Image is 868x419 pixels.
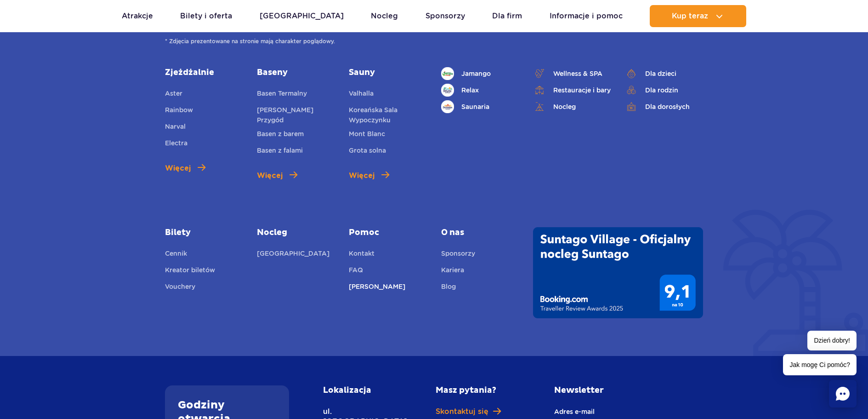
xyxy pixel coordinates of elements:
a: Sauny [349,67,427,78]
a: Kreator biletów [165,265,215,278]
a: Bilety i oferta [180,5,232,27]
span: * Zdjęcia prezentowane na stronie mają charakter poglądowy. [165,37,703,46]
a: Więcej [257,170,297,181]
span: Valhalla [349,90,374,97]
h2: Lokalizacja [323,385,394,396]
a: Basen Termalny [257,88,307,101]
h2: Newsletter [554,385,683,396]
span: Kup teraz [672,12,708,20]
a: Wellness & SPA [533,67,611,80]
a: Grota solna [349,145,386,158]
span: Aster [165,90,182,97]
a: Dla dorosłych [625,100,703,113]
a: [GEOGRAPHIC_DATA] [260,5,344,27]
span: Jamango [461,69,491,79]
span: Więcej [349,170,374,181]
h2: Masz pytania? [436,385,525,396]
a: Mont Blanc [349,129,385,142]
a: Blog [441,281,456,294]
a: Relax [441,84,519,97]
a: Basen z falami [257,145,303,158]
a: Cennik [165,248,187,261]
span: Więcej [165,163,191,174]
a: Basen z barem [257,129,304,142]
a: Nocleg [257,227,335,238]
a: Baseny [257,67,335,78]
a: Skontaktuj się [436,407,525,417]
a: Saunaria [441,100,519,113]
a: Dla rodzin [625,84,703,97]
a: Nocleg [533,100,611,113]
button: Kup teraz [650,5,746,27]
a: Nocleg [371,5,398,27]
a: Vouchery [165,281,195,294]
a: Kariera [441,265,464,278]
a: Narval [165,121,186,134]
a: Sponsorzy [441,248,475,261]
label: Adres e-mail [554,407,657,417]
a: Aster [165,88,182,101]
a: Restauracje i bary [533,84,611,97]
a: [GEOGRAPHIC_DATA] [257,248,329,261]
a: Atrakcje [122,5,153,27]
a: Sponsorzy [425,5,465,27]
a: Informacje i pomoc [550,5,623,27]
a: Pomoc [349,227,427,238]
a: FAQ [349,265,363,278]
a: Jamango [441,67,519,80]
a: Kontakt [349,248,374,261]
span: Jak mogę Ci pomóc? [783,354,857,375]
a: Dla firm [492,5,522,27]
div: Chat [829,380,857,408]
a: Electra [165,138,187,151]
span: Dzień dobry! [807,331,857,350]
span: Wellness & SPA [553,69,602,79]
a: Zjeżdżalnie [165,67,243,78]
a: Rainbow [165,105,193,118]
span: Narval [165,123,186,130]
a: [PERSON_NAME] [349,281,405,294]
a: Valhalla [349,88,374,101]
span: Skontaktuj się [436,407,488,417]
span: O nas [441,227,519,238]
a: Dla dzieci [625,67,703,80]
span: Rainbow [165,106,193,114]
img: Traveller Review Awards 2025' od Booking.com dla Suntago Village - wynik 9.1/10 [533,227,703,318]
span: Mont Blanc [349,130,385,138]
a: Bilety [165,227,243,238]
a: Więcej [165,163,205,174]
a: [PERSON_NAME] Przygód [257,105,335,125]
a: Koreańska Sala Wypoczynku [349,105,427,125]
span: Więcej [257,170,283,181]
a: Więcej [349,170,389,181]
